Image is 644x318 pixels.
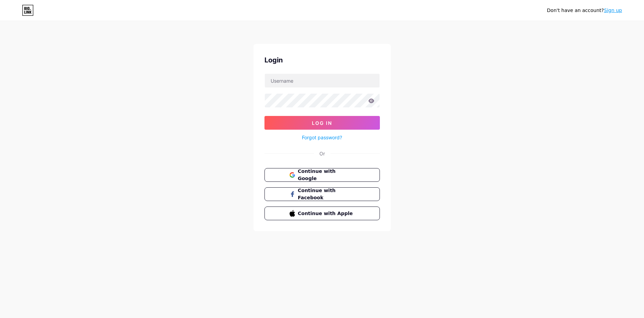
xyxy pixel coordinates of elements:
a: Forgot password? [302,134,342,141]
a: Sign up [604,8,622,13]
div: Or [319,150,325,157]
button: Continue with Google [264,168,380,182]
button: Log In [264,116,380,130]
span: Continue with Google [298,168,354,182]
button: Continue with Apple [264,207,380,220]
span: Continue with Facebook [298,187,354,201]
button: Continue with Facebook [264,187,380,201]
span: Log In [312,120,332,126]
span: Continue with Apple [298,210,354,217]
input: Username [265,74,380,87]
div: Don't have an account? [547,7,622,14]
div: Login [264,55,380,65]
